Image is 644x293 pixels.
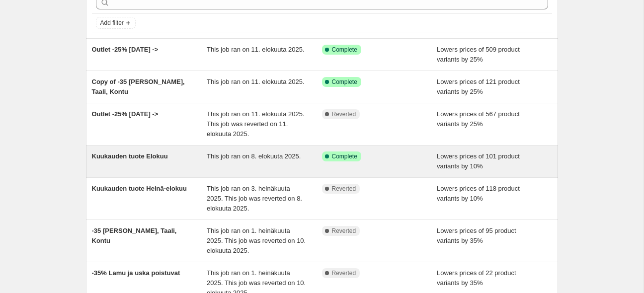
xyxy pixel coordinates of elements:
[96,17,136,29] button: Add filter
[332,185,356,193] span: Reverted
[332,46,357,54] span: Complete
[437,78,520,95] span: Lowers prices of 121 product variants by 25%
[332,227,356,235] span: Reverted
[437,152,520,170] span: Lowers prices of 101 product variants by 10%
[92,46,159,53] span: Outlet -25% [DATE] ->
[207,46,305,53] span: This job ran on 11. elokuuta 2025.
[92,185,187,192] span: Kuukauden tuote Heinä-elokuu
[437,185,520,202] span: Lowers prices of 118 product variants by 10%
[332,78,357,86] span: Complete
[92,110,159,118] span: Outlet -25% [DATE] ->
[437,227,516,244] span: Lowers prices of 95 product variants by 35%
[92,152,168,160] span: Kuukauden tuote Elokuu
[100,19,124,27] span: Add filter
[332,269,356,277] span: Reverted
[437,269,516,287] span: Lowers prices of 22 product variants by 35%
[92,227,177,244] span: -35 [PERSON_NAME], Taali, Kontu
[207,78,305,85] span: This job ran on 11. elokuuta 2025.
[92,78,185,95] span: Copy of -35 [PERSON_NAME], Taali, Kontu
[332,152,357,160] span: Complete
[207,227,306,254] span: This job ran on 1. heinäkuuta 2025. This job was reverted on 10. elokuuta 2025.
[437,110,520,128] span: Lowers prices of 567 product variants by 25%
[207,185,302,212] span: This job ran on 3. heinäkuuta 2025. This job was reverted on 8. elokuuta 2025.
[207,110,305,138] span: This job ran on 11. elokuuta 2025. This job was reverted on 11. elokuuta 2025.
[332,110,356,118] span: Reverted
[207,152,301,160] span: This job ran on 8. elokuuta 2025.
[437,46,520,63] span: Lowers prices of 509 product variants by 25%
[92,269,180,277] span: -35% Lamu ja uska poistuvat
